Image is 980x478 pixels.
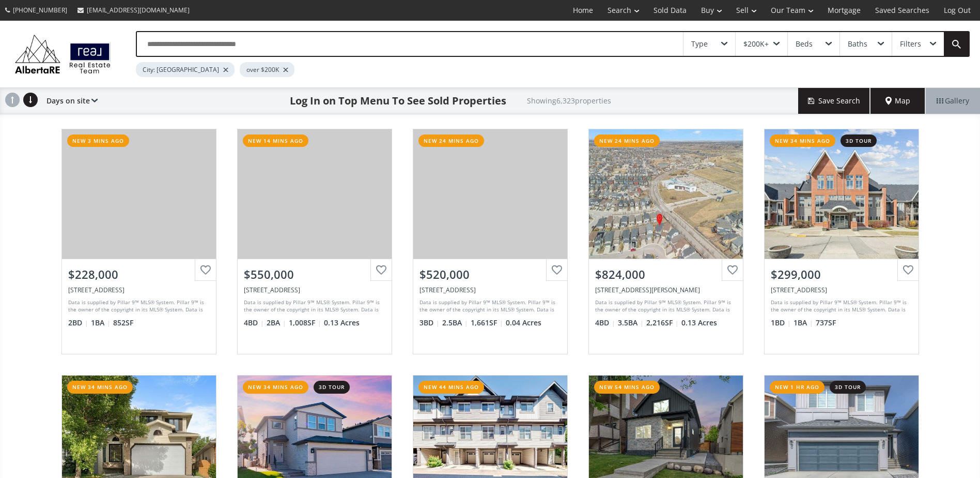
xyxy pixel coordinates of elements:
a: new 3 mins ago$228,000[STREET_ADDRESS]Data is supplied by Pillar 9™ MLS® System. Pillar 9™ is the... [51,118,227,365]
span: 4 BD [244,318,264,328]
div: Data is supplied by Pillar 9™ MLS® System. Pillar 9™ is the owner of the copyright in its MLS® Sy... [244,298,383,314]
a: new 24 mins ago$824,000[STREET_ADDRESS][PERSON_NAME]Data is supplied by Pillar 9™ MLS® System. Pi... [578,118,754,365]
div: Data is supplied by Pillar 9™ MLS® System. Pillar 9™ is the owner of the copyright in its MLS® Sy... [595,298,734,314]
div: Type [691,40,708,48]
button: Save Search [798,88,870,114]
a: new 14 mins ago$550,000[STREET_ADDRESS]Data is supplied by Pillar 9™ MLS® System. Pillar 9™ is th... [227,118,402,365]
span: 852 SF [113,318,133,328]
span: 0.13 Acres [324,318,360,328]
span: 1,661 SF [471,318,503,328]
span: 1 BD [771,318,791,328]
div: $228,000 [68,266,210,282]
div: 15 Everstone Drive SW #108, Calgary, AB T2Y 5B5 [771,286,912,294]
span: 0.13 Acres [681,318,717,328]
span: [PHONE_NUMBER] [13,6,67,14]
div: Data is supplied by Pillar 9™ MLS® System. Pillar 9™ is the owner of the copyright in its MLS® Sy... [419,298,558,314]
div: Map [870,88,925,114]
a: [EMAIL_ADDRESS][DOMAIN_NAME] [72,1,195,20]
div: $200K+ [743,40,769,48]
div: 8535 19 Avenue SE #412, Calgary, AB T2A 7W8 [419,286,561,294]
div: 31 Rivercrest Crescent SE, Calgary, AB T2C 4H5 [244,286,385,294]
div: 145 Walden Park SE, Calgary, AB T2X 0R3 [595,286,737,294]
div: $299,000 [771,266,912,282]
span: 2 BA [267,318,286,328]
span: 1 BA [794,318,813,328]
span: 2 BD [68,318,88,328]
img: Logo [10,32,115,76]
div: Baths [848,40,867,48]
span: 3.5 BA [618,318,644,328]
span: 4 BD [595,318,615,328]
span: Gallery [937,96,969,106]
div: Filters [900,40,921,48]
h2: Showing 6,323 properties [527,97,611,104]
a: new 24 mins ago$520,000[STREET_ADDRESS]Data is supplied by Pillar 9™ MLS® System. Pillar 9™ is th... [402,118,578,365]
div: City: [GEOGRAPHIC_DATA] [136,62,235,77]
span: 2.5 BA [442,318,468,328]
div: Days on site [41,88,98,114]
div: Gallery [925,88,980,114]
div: Beds [796,40,813,48]
span: 3 BD [419,318,440,328]
a: new 34 mins ago3d tour$299,000[STREET_ADDRESS]Data is supplied by Pillar 9™ MLS® System. Pillar 9... [754,118,929,365]
div: $550,000 [244,266,385,282]
h1: Log In on Top Menu To See Sold Properties [290,94,506,108]
div: over $200K [240,62,294,77]
span: 737 SF [816,318,836,328]
span: [EMAIL_ADDRESS][DOMAIN_NAME] [87,6,190,14]
div: $520,000 [419,266,561,282]
span: Map [885,96,910,106]
span: 0.04 Acres [506,318,541,328]
div: Data is supplied by Pillar 9™ MLS® System. Pillar 9™ is the owner of the copyright in its MLS® Sy... [68,298,207,314]
div: $824,000 [595,266,737,282]
span: 2,216 SF [646,318,679,328]
div: Data is supplied by Pillar 9™ MLS® System. Pillar 9™ is the owner of the copyright in its MLS® Sy... [771,298,910,314]
span: 1,008 SF [289,318,321,328]
span: 1 BA [91,318,111,328]
div: 340 14 Avenue SW #401, Calgary, AB T2R 1H4 [68,286,210,294]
